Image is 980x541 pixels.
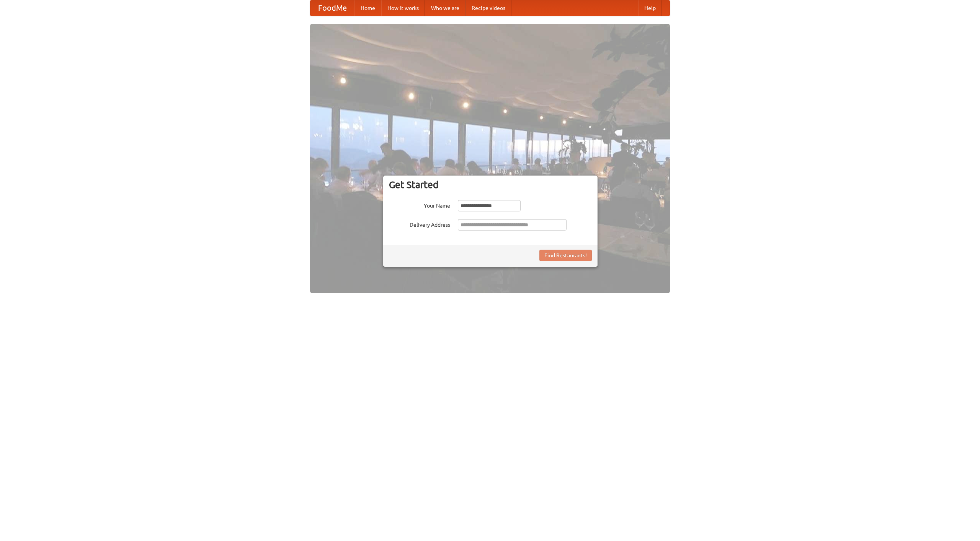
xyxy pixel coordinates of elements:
label: Delivery Address [389,219,450,229]
label: Your Name [389,200,450,210]
a: Who we are [425,0,465,16]
a: Help [638,0,662,16]
h3: Get Started [389,179,592,190]
a: Recipe videos [465,0,511,16]
a: FoodMe [310,0,354,16]
a: How it works [381,0,425,16]
a: Home [354,0,381,16]
button: Find Restaurants! [539,250,592,261]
